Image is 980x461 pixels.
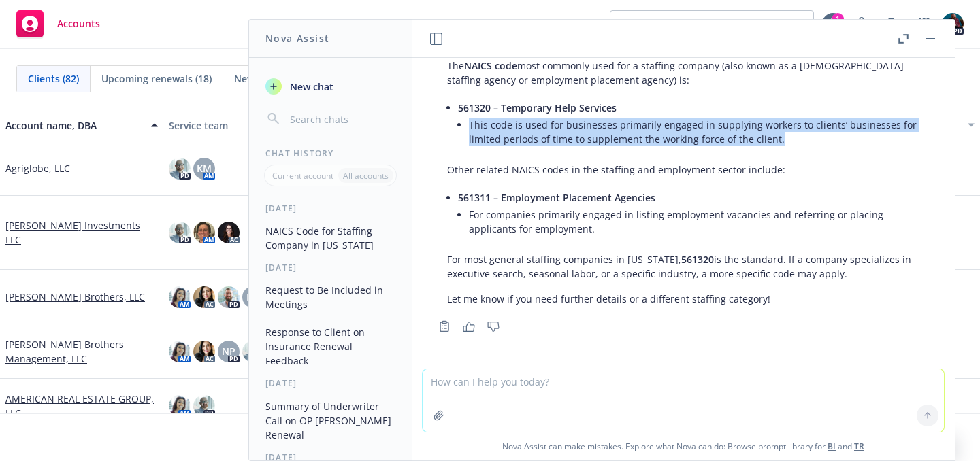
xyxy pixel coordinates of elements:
a: [PERSON_NAME] Investments LLC [5,218,158,247]
li: This code is used for businesses primarily engaged in supplying workers to clients’ businesses fo... [469,115,919,149]
svg: Copy to clipboard [438,320,451,332]
img: photo [169,222,191,243]
input: Search chats [287,109,395,129]
span: Clients (82) [28,71,79,86]
span: View accounts as producer... [621,17,752,31]
p: Let me know if you need further details or a different staffing category! [447,292,919,306]
span: Accounts [57,18,100,29]
a: Agriglobe, LLC [5,161,70,175]
span: 561320 [681,253,714,266]
span: New businesses (1) [234,71,322,86]
a: AMERICAN REAL ESTATE GROUP, LLC [5,392,158,420]
p: Current account [272,170,333,182]
img: photo [193,341,215,362]
a: Report a Bug [848,10,875,37]
button: Summary of Underwriter Call on OP [PERSON_NAME] Renewal [260,395,401,446]
img: photo [169,158,191,180]
a: Search [879,10,906,37]
div: Service team [169,118,321,133]
div: [DATE] [249,262,412,273]
img: photo [942,13,964,35]
div: [DATE] [249,377,412,389]
div: [DATE] [249,203,412,214]
a: TR [854,441,864,452]
a: BI [828,441,836,452]
div: 1 [832,13,844,25]
span: Upcoming renewals (18) [101,71,212,86]
li: For companies primarily engaged in listing employment vacancies and referring or placing applican... [469,205,919,239]
div: Chat History [249,148,412,159]
button: View accounts as producer... [610,10,814,37]
button: Thumbs down [483,317,504,336]
a: Switch app [911,10,938,37]
img: photo [242,341,264,362]
p: The most commonly used for a staffing company (also known as a [DEMOGRAPHIC_DATA] staffing agency... [447,58,919,87]
img: photo [169,286,191,308]
span: KM [197,161,212,175]
button: Service team [163,109,327,141]
button: New chat [260,74,401,99]
img: photo [193,286,215,308]
span: Nova Assist can make mistakes. Explore what Nova can do: Browse prompt library for and [417,432,949,460]
img: photo [218,222,240,243]
img: photo [193,222,215,243]
a: [PERSON_NAME] Brothers Management, LLC [5,337,158,366]
img: photo [169,395,191,417]
h1: Nova Assist [265,31,329,46]
img: photo [193,395,215,417]
img: photo [169,341,191,362]
img: photo [218,286,240,308]
span: 561320 – Temporary Help Services [458,101,617,114]
button: NAICS Code for Staffing Company in [US_STATE] [260,220,401,256]
button: Request to Be Included in Meetings [260,279,401,315]
p: For most general staffing companies in [US_STATE], is the standard. If a company specializes in e... [447,252,919,281]
span: NAICS code [464,59,517,72]
p: All accounts [343,170,389,182]
a: Accounts [11,5,105,43]
span: 561311 – Employment Placement Agencies [458,191,655,204]
p: Other related NAICS codes in the staffing and employment sector include: [447,163,919,177]
a: [PERSON_NAME] Brothers, LLC [5,290,145,304]
span: NP [246,290,260,304]
span: NP [222,344,235,358]
span: New chat [287,80,333,94]
div: Account name, DBA [5,118,143,133]
button: Response to Client on Insurance Renewal Feedback [260,321,401,372]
